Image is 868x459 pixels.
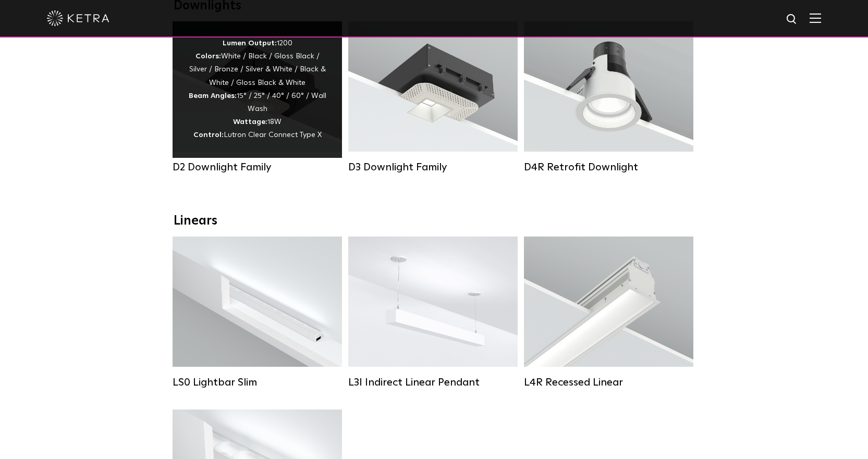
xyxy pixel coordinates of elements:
strong: Wattage: [233,118,267,126]
span: Lutron Clear Connect Type X [224,131,322,139]
a: L3I Indirect Linear Pendant Lumen Output:400 / 600 / 800 / 1000Housing Colors:White / BlackContro... [348,237,518,394]
img: ketra-logo-2019-white [47,10,109,26]
a: D4R Retrofit Downlight Lumen Output:800Colors:White / BlackBeam Angles:15° / 25° / 40° / 60°Watta... [524,21,693,179]
div: D4R Retrofit Downlight [524,161,693,173]
strong: Control: [193,131,224,139]
div: LS0 Lightbar Slim [173,376,342,389]
a: D3 Downlight Family Lumen Output:700 / 900 / 1100Colors:White / Black / Silver / Bronze / Paintab... [348,21,518,179]
a: L4R Recessed Linear Lumen Output:400 / 600 / 800 / 1000Colors:White / BlackControl:Lutron Clear C... [524,237,693,394]
img: search icon [786,13,799,26]
div: L4R Recessed Linear [524,376,693,389]
a: D2 Downlight Family Lumen Output:1200Colors:White / Black / Gloss Black / Silver / Bronze / Silve... [173,21,342,179]
strong: Lumen Output: [223,40,277,47]
strong: Colors: [195,53,221,60]
div: D3 Downlight Family [348,161,518,173]
div: D2 Downlight Family [173,161,342,173]
strong: Beam Angles: [189,92,237,100]
div: Linears [174,214,695,229]
div: 1200 White / Black / Gloss Black / Silver / Bronze / Silver & White / Black & White / Gloss Black... [188,37,326,142]
a: LS0 Lightbar Slim Lumen Output:200 / 350Colors:White / BlackControl:X96 Controller [173,237,342,394]
img: Hamburger%20Nav.svg [810,13,821,23]
div: L3I Indirect Linear Pendant [348,376,518,389]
